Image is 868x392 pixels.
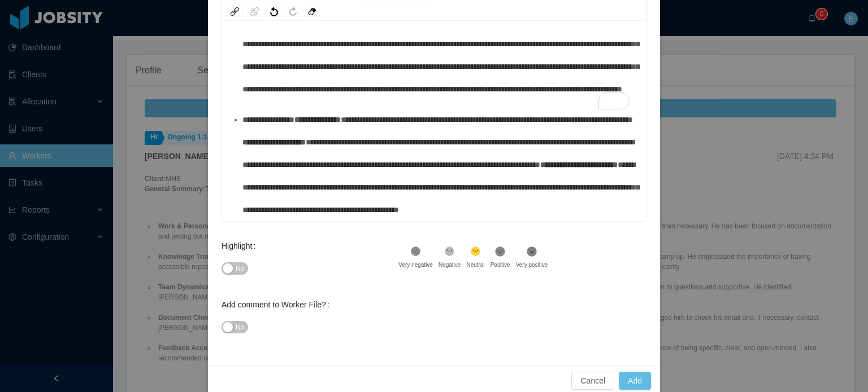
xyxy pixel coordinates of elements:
button: Add comment to Worker File? [222,321,248,333]
div: Remove [305,6,320,17]
div: Very positive [516,261,548,269]
div: Redo [286,6,300,17]
button: Highlight [222,262,248,275]
div: rdw-history-control [264,6,302,17]
div: Positive [491,261,510,269]
div: Neutral [466,261,484,269]
button: Cancel [571,372,614,390]
div: Undo [267,6,281,17]
button: Add [619,372,651,390]
div: rdw-link-control [225,6,264,17]
label: Highlight [222,241,260,250]
div: Negative [439,261,461,269]
span: No [236,263,244,274]
div: Unlink [247,6,262,17]
div: Very negative [398,261,433,269]
div: rdw-remove-control [302,6,322,17]
div: Link [227,6,242,17]
label: Add comment to Worker File? [222,300,334,309]
span: No [236,321,244,333]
